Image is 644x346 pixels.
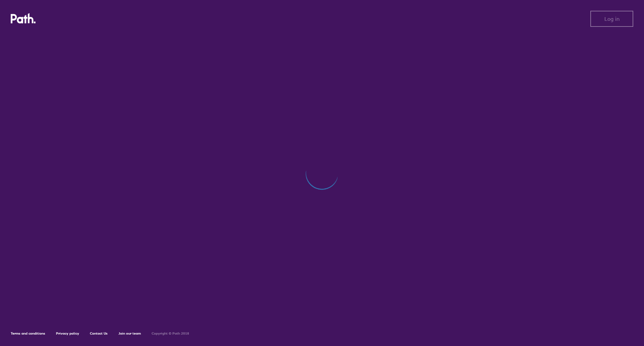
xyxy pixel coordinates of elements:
span: Log in [604,16,620,22]
h6: Copyright © Path 2018 [152,332,189,336]
button: Log in [590,11,633,27]
a: Terms and conditions [11,331,45,336]
a: Privacy policy [56,331,79,336]
a: Contact Us [90,331,108,336]
a: Join our team [118,331,141,336]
